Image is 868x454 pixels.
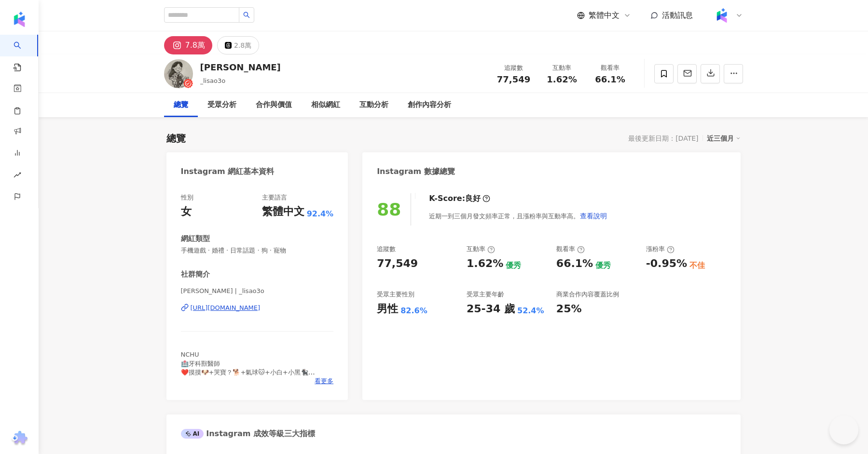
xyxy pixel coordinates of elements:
[429,193,490,204] div: K-Score :
[496,63,532,73] div: 追蹤數
[662,11,693,20] span: 活動訊息
[556,302,582,317] div: 25%
[12,12,27,27] img: logo icon
[646,256,687,271] div: -0.95%
[234,39,251,52] div: 2.8萬
[181,269,210,280] div: 社群簡介
[200,77,226,84] span: _lisao3o
[377,290,414,299] div: 受眾主要性別
[14,165,21,187] span: rise
[164,36,212,54] button: 7.8萬
[307,209,334,219] span: 92.4%
[311,99,340,111] div: 相似網紅
[377,256,418,271] div: 77,549
[181,234,210,244] div: 網紅類型
[556,290,619,299] div: 商業合作內容覆蓋比例
[262,193,287,202] div: 主要語言
[595,260,611,271] div: 優秀
[713,6,731,25] img: Kolr%20app%20icon%20%281%29.png
[181,246,334,255] span: 手機遊戲 · 婚禮 · 日常話題 · 狗 · 寵物
[262,204,304,219] div: 繁體中文
[400,306,427,316] div: 82.6%
[467,302,515,317] div: 25-34 歲
[506,260,521,271] div: 優秀
[517,306,544,316] div: 52.4%
[243,12,250,18] span: search
[556,245,585,254] div: 觀看率
[164,59,193,88] img: KOL Avatar
[359,99,388,111] div: 互動分析
[181,304,334,312] a: [URL][DOMAIN_NAME]
[181,166,275,177] div: Instagram 網紅基本資料
[191,304,261,312] div: [URL][DOMAIN_NAME]
[467,245,495,254] div: 互動率
[829,415,858,444] iframe: Help Scout Beacon - Open
[207,99,236,111] div: 受眾分析
[377,302,398,317] div: 男性
[556,256,593,271] div: 66.1%
[580,212,607,220] span: 查看說明
[589,10,620,21] span: 繁體中文
[256,99,292,111] div: 合作與價值
[181,429,204,439] div: AI
[174,99,188,111] div: 總覽
[707,132,741,145] div: 近三個月
[181,204,192,219] div: 女
[408,99,451,111] div: 創作內容分析
[181,428,315,439] div: Instagram 成效等級三大指標
[185,39,205,52] div: 7.8萬
[217,36,259,54] button: 2.8萬
[465,193,481,204] div: 良好
[200,61,281,73] div: [PERSON_NAME]
[579,206,607,226] button: 查看說明
[10,431,29,446] img: chrome extension
[181,287,334,295] span: [PERSON_NAME] | _lisao3o
[497,74,530,84] span: 77,549
[315,377,333,386] span: 看更多
[467,290,504,299] div: 受眾主要年齡
[377,245,396,254] div: 追蹤數
[377,166,455,177] div: Instagram 數據總覽
[595,75,625,84] span: 66.1%
[467,256,503,271] div: 1.62%
[646,245,675,254] div: 漲粉率
[544,63,580,73] div: 互動率
[181,351,315,446] span: NCHU 🏥牙科獸醫師 ❤️摸摸🐶+哭寶？🐕+氣球🐱+小白+小黑🐈‍⬛ 🇹🇼露營｜潛水｜登山｜出國花錢 . #[PERSON_NAME]斯狗才是世界的[PERSON_NAME]！🐶 希望所有的生...
[181,193,193,202] div: 性別
[547,75,577,84] span: 1.62%
[14,35,33,72] a: search
[592,63,629,73] div: 觀看率
[166,132,186,145] div: 總覽
[429,206,607,226] div: 近期一到三個月發文頻率正常，且漲粉率與互動率高。
[689,260,705,271] div: 不佳
[628,134,698,142] div: 最後更新日期：[DATE]
[377,200,401,219] div: 88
